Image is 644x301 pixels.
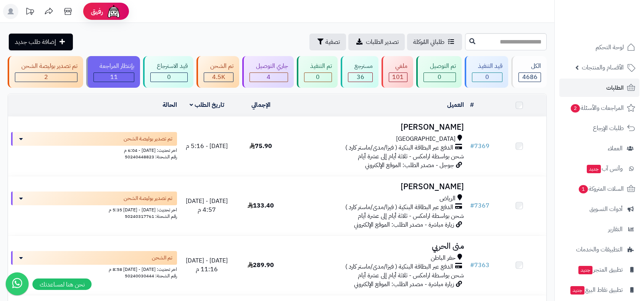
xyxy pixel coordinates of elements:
[431,254,456,262] span: حفر الباطن
[167,72,171,82] span: 0
[522,72,538,82] span: 4686
[241,56,295,88] a: جاري التوصيل 4
[389,73,407,82] div: 101
[93,62,135,71] div: بإنتظار المراجعة
[6,56,85,88] a: تم تصدير بوليصة الشحن 2
[587,165,601,173] span: جديد
[186,142,228,151] span: [DATE] - 5:16 م
[291,182,464,191] h3: [PERSON_NAME]
[470,261,489,270] a: #7363
[125,213,177,220] span: رقم الشحنة: 50240317761
[15,37,56,47] span: إضافة طلب جديد
[586,163,623,174] span: وآتس آب
[438,72,441,82] span: 0
[339,56,380,88] a: مسترجع 36
[470,142,489,151] a: #7369
[570,285,623,295] span: تطبيق نقاط البيع
[250,62,288,71] div: جاري التوصيل
[470,100,474,109] a: #
[485,72,489,82] span: 0
[463,56,510,88] a: قيد التنفيذ 0
[380,56,415,88] a: ملغي 101
[345,262,453,271] span: الدفع عبر البطاقة البنكية ( فيزا/مدى/ماستر كارد )
[559,180,639,198] a: السلات المتروكة1
[358,211,464,221] span: شحن بواسطة ارامكس - ثلاثة أيام إلى عشرة أيام
[423,62,456,71] div: تم التوصيل
[559,99,639,117] a: المراجعات والأسئلة2
[304,62,332,71] div: تم التنفيذ
[125,272,177,279] span: رقم الشحنة: 50240030444
[325,37,340,47] span: تصفية
[345,203,453,212] span: الدفع عبر البطاقة البنكية ( فيزا/مدى/ماستر كارد )
[596,42,624,53] span: لوحة التحكم
[518,62,541,71] div: الكل
[204,73,233,82] div: 4531
[250,73,288,82] div: 4
[470,201,474,210] span: #
[366,37,399,47] span: تصدير الطلبات
[440,194,456,203] span: الرياض
[125,153,177,160] span: رقم الشحنة: 50240448823
[291,242,464,251] h3: منى الحربي
[91,7,103,16] span: رفيق
[559,200,639,218] a: أدوات التسويق
[106,4,121,19] img: ai-face.png
[470,261,474,270] span: #
[348,34,405,50] a: تصدير الطلبات
[571,104,580,113] span: 2
[578,266,592,274] span: جديد
[295,56,340,88] a: تم التنفيذ 0
[195,56,241,88] a: تم الشحن 4.5K
[357,72,364,82] span: 36
[11,146,177,154] div: اخر تحديث: [DATE] - 6:04 م
[20,4,39,21] a: تحديثات المنصة
[472,73,502,82] div: 0
[345,143,453,152] span: الدفع عبر البطاقة البنكية ( فيزا/مدى/ماستر كارد )
[579,185,588,193] span: 1
[152,254,172,262] span: تم الشحن
[392,72,404,82] span: 101
[593,123,624,134] span: طلبات الإرجاع
[470,201,489,210] a: #7367
[163,100,177,109] a: الحالة
[470,142,474,151] span: #
[358,152,464,161] span: شحن بواسطة ارامكس - ثلاثة أيام إلى عشرة أيام
[124,195,172,202] span: تم تصدير بوليصة الشحن
[11,205,177,213] div: اخر تحديث: [DATE] - [DATE] 5:35 م
[559,220,639,238] a: التقارير
[267,72,270,82] span: 4
[389,62,407,71] div: ملغي
[94,73,134,82] div: 11
[559,139,639,158] a: العملاء
[204,62,233,71] div: تم الشحن
[365,161,454,170] span: جوجل - مصدر الطلب: الموقع الإلكتروني
[186,196,228,214] span: [DATE] - [DATE] 4:57 م
[413,37,444,47] span: طلباتي المُوكلة
[559,240,639,259] a: التطبيقات والخدمات
[606,82,624,93] span: الطلبات
[348,73,372,82] div: 36
[186,256,228,274] span: [DATE] - [DATE] 11:16 م
[589,204,623,214] span: أدوات التسويق
[447,100,464,109] a: العميل
[142,56,195,88] a: قيد الاسترجاع 0
[559,281,639,299] a: تطبيق نقاط البيعجديد
[415,56,463,88] a: تم التوصيل 0
[110,72,118,82] span: 11
[150,62,188,71] div: قيد الاسترجاع
[44,72,48,82] span: 2
[570,286,584,295] span: جديد
[578,264,623,275] span: تطبيق المتجر
[570,103,624,113] span: المراجعات والأسئلة
[559,261,639,279] a: تطبيق المتجرجديد
[608,224,623,235] span: التقارير
[316,72,320,82] span: 0
[15,73,77,82] div: 2
[510,56,548,88] a: الكل4686
[124,135,172,143] span: تم تصدير بوليصة الشحن
[407,34,462,50] a: طلباتي المُوكلة
[578,183,624,194] span: السلات المتروكة
[559,119,639,137] a: طلبات الإرجاع
[151,73,187,82] div: 0
[212,72,225,82] span: 4.5K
